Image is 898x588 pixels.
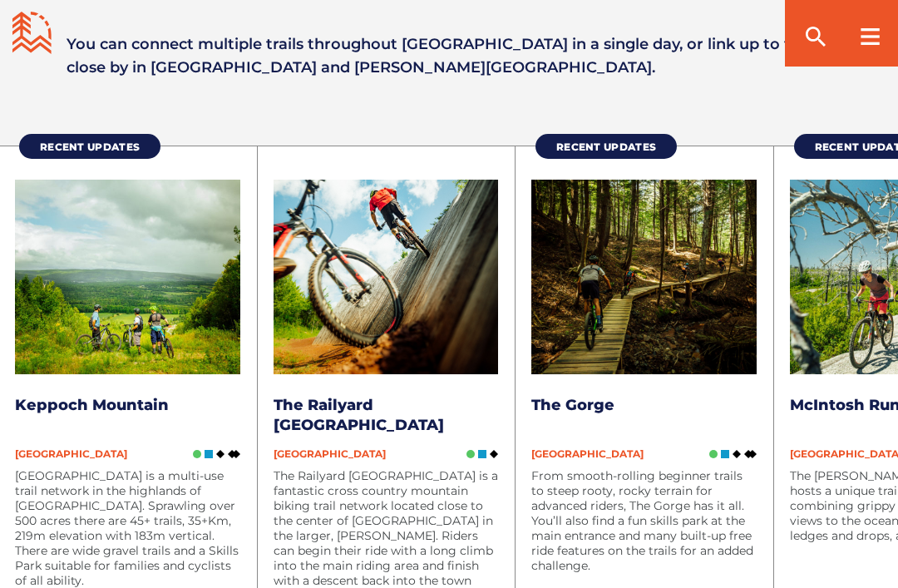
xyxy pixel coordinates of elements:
[67,32,831,79] p: You can connect multiple trails throughout [GEOGRAPHIC_DATA] in a single day, or link up to trail...
[274,447,386,460] span: [GEOGRAPHIC_DATA]
[721,450,729,458] img: Blue Square
[709,450,718,458] img: Green Circle
[531,468,757,573] p: From smooth-rolling beginner trails to steep rooty, rocky terrain for advanced riders, The Gorge ...
[274,396,444,434] a: The Railyard [GEOGRAPHIC_DATA]
[19,134,160,159] a: Recent Updates
[216,450,224,458] img: Black Diamond
[466,450,475,458] img: Green Circle
[556,141,656,153] span: Recent Updates
[15,447,127,460] span: [GEOGRAPHIC_DATA]
[193,450,201,458] img: Green Circle
[15,396,169,414] a: Keppoch Mountain
[228,450,240,458] img: Double Black DIamond
[531,447,644,460] span: [GEOGRAPHIC_DATA]
[15,468,240,588] p: [GEOGRAPHIC_DATA] is a multi-use trail network in the highlands of [GEOGRAPHIC_DATA]. Sprawling o...
[490,450,498,458] img: Black Diamond
[744,450,757,458] img: Double Black DIamond
[535,134,677,159] a: Recent Updates
[733,450,741,458] img: Black Diamond
[478,450,486,458] img: Blue Square
[802,23,829,50] ion-icon: search
[40,141,140,153] span: Recent Updates
[205,450,213,458] img: Blue Square
[531,396,614,414] a: The Gorge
